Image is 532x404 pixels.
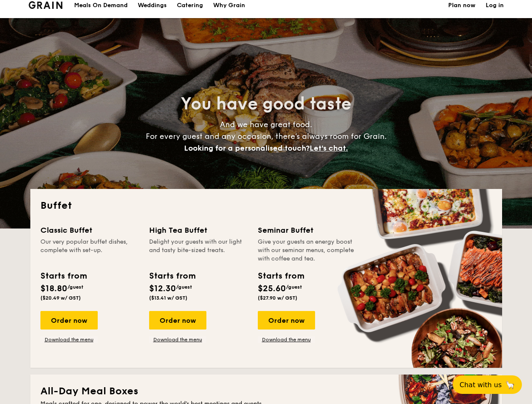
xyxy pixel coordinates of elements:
span: /guest [67,284,83,290]
span: 🦙 [505,380,515,390]
span: /guest [286,284,302,290]
div: Starts from [40,270,86,282]
div: High Tea Buffet [149,224,248,236]
span: Chat with us [460,381,502,389]
div: Our very popular buffet dishes, complete with set-up. [40,238,139,263]
div: Give your guests an energy boost with our seminar menus, complete with coffee and tea. [258,238,356,263]
span: You have good taste [181,94,351,114]
a: Download the menu [149,336,206,343]
div: Starts from [149,270,195,282]
a: Logotype [29,1,63,9]
span: Let's chat. [310,144,348,153]
a: Download the menu [40,336,98,343]
div: Classic Buffet [40,224,139,236]
span: And we have great food. For every guest and any occasion, there’s always room for Grain. [146,120,387,153]
span: ($20.49 w/ GST) [40,295,81,301]
div: Order now [149,311,206,330]
h2: Buffet [40,199,492,213]
span: Looking for a personalised touch? [184,144,310,153]
button: Chat with us🦙 [453,375,522,394]
span: /guest [176,284,192,290]
span: ($27.90 w/ GST) [258,295,297,301]
div: Order now [40,311,98,330]
span: $25.60 [258,284,286,294]
h2: All-Day Meal Boxes [40,385,492,398]
div: Delight your guests with our light and tasty bite-sized treats. [149,238,248,263]
span: $18.80 [40,284,67,294]
img: Grain [29,1,63,9]
a: Download the menu [258,336,315,343]
span: ($13.41 w/ GST) [149,295,187,301]
div: Order now [258,311,315,330]
div: Starts from [258,270,304,282]
span: $12.30 [149,284,176,294]
div: Seminar Buffet [258,224,356,236]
